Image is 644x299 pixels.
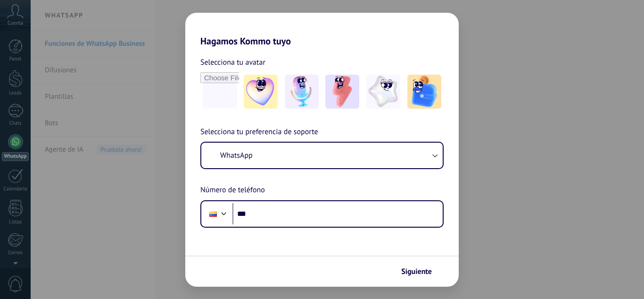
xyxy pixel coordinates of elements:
[407,75,441,109] img: -5.jpeg
[366,75,400,109] img: -4.jpeg
[204,204,222,224] div: Colombia: + 57
[200,184,265,196] span: Número de teléfono
[397,264,445,280] button: Siguiente
[285,75,319,109] img: -2.jpeg
[401,268,432,275] span: Siguiente
[244,75,278,109] img: -1.jpeg
[200,126,318,138] span: Selecciona tu preferencia de soporte
[220,151,253,160] span: WhatsApp
[185,13,459,47] h2: Hagamos Kommo tuyo
[201,143,443,168] button: WhatsApp
[200,56,265,68] span: Selecciona tu avatar
[325,75,359,109] img: -3.jpeg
